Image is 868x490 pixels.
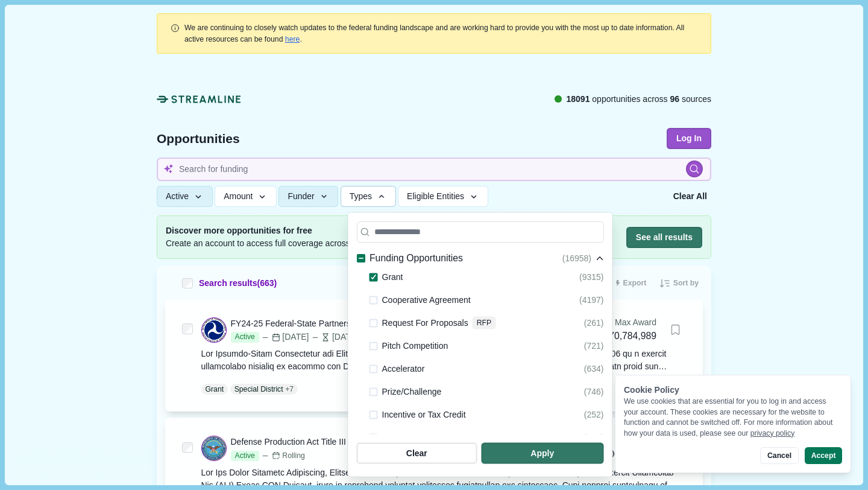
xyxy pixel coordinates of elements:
span: + 7 [285,384,294,395]
p: Grant [206,384,224,395]
span: Cooperative Agreement [382,293,471,307]
span: Active [231,451,259,462]
div: Lor Ipsumdo-Sitam Consectetur adi Elitseddo Eiusmodte Inci Utlabor (ETD Magnaal) eni Admini Veni ... [201,348,687,373]
div: $5,070,784,989 [591,329,656,344]
span: 96 [670,94,680,104]
div: FY24-25 Federal-State Partnership for Intercity Passenger Rail Grant Program - National [231,317,562,330]
span: Active [231,332,259,343]
div: rfp [473,317,496,329]
span: 18091 [566,94,590,104]
a: FY24-25 Federal-State Partnership for Intercity Passenger Rail Grant Program - NationalActive[DAT... [201,316,687,395]
div: [DATE] [261,331,309,343]
span: Amount [224,191,253,202]
div: (261) [584,316,604,330]
button: Accept [805,447,842,464]
button: Clear All [669,186,711,207]
button: Amount [215,186,277,207]
span: Cookie Policy [624,385,679,395]
span: Prize/Challenge [382,384,442,399]
span: Funder [288,191,314,202]
span: Incentive or Tax Credit [382,407,466,422]
span: Create an account to access full coverage across all federal, state, and local opportunities. [166,237,503,250]
span: Pitch Competition [382,339,448,353]
button: Sort by [655,274,703,293]
span: Contract [382,430,414,445]
button: Active [157,186,213,207]
button: Cancel [760,447,798,464]
div: Max Award [591,316,656,329]
span: ( 16958 ) [562,252,591,264]
button: Export results to CSV (250 max) [611,274,651,293]
button: Funder [278,186,338,207]
button: Log In [667,128,711,149]
img: DOD.png [202,436,226,460]
span: opportunities across sources [566,93,711,106]
div: Rolling [272,451,305,462]
div: (178) [584,430,604,445]
button: Eligible Entities [398,186,488,207]
span: Accelerator [382,361,425,376]
span: Eligible Entities [407,191,464,202]
span: Discover more opportunities for free [166,224,503,237]
button: Clear [357,442,477,463]
div: (4197) [579,293,603,307]
a: here [285,35,300,43]
div: We use cookies that are essential for you to log in and access your account. These cookies are ne... [624,396,842,439]
span: We are continuing to closely watch updates to the federal funding landscape and are working hard ... [184,24,684,43]
span: Funding Opportunities [370,251,463,266]
div: (9315) [579,270,603,284]
button: Apply [481,442,603,463]
div: [DATE] [311,331,359,343]
button: Bookmark this grant. [665,319,686,340]
div: . [184,22,698,45]
div: Defense Production Act Title III Expansion of Domestic Production Capability and Capacity [231,436,568,448]
p: Special District [234,384,283,395]
div: (252) [584,407,604,422]
a: privacy policy [750,429,795,437]
span: Grant [382,270,403,284]
input: Search for funding [157,157,711,181]
span: Types [350,191,372,202]
div: (746) [584,384,604,399]
div: (721) [584,339,604,353]
button: Types [341,186,396,207]
span: Active [166,191,189,202]
span: Opportunities [157,132,240,145]
button: See all results [626,227,702,248]
div: (634) [584,361,604,376]
span: Request For Proposals [382,316,468,330]
span: Search results ( 663 ) [199,277,277,290]
img: DOT.png [202,318,226,342]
